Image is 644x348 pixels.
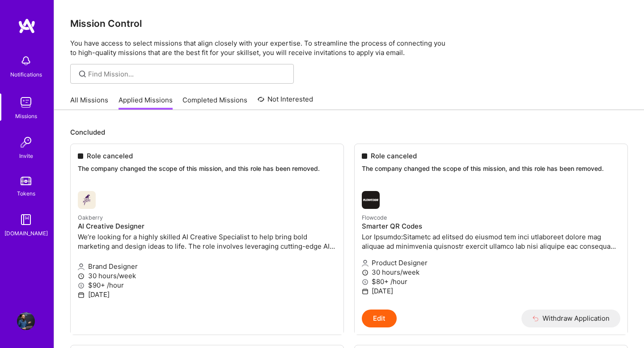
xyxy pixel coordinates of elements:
[362,277,620,286] p: $80+ /hour
[362,267,620,277] p: 30 hours/week
[371,151,417,161] span: Role canceled
[362,191,380,209] img: Flowcode company logo
[70,127,628,137] p: Concluded
[17,52,35,70] img: bell
[70,38,628,57] p: You have access to select missions that align closely with your expertise. To streamline the proc...
[70,18,628,29] h3: Mission Control
[182,95,247,110] a: Completed Missions
[362,214,387,221] small: Flowcode
[119,95,173,110] a: Applied Missions
[17,189,35,198] div: Tokens
[77,69,88,79] i: icon SearchGrey
[4,229,48,238] div: [DOMAIN_NAME]
[362,310,397,327] button: Edit
[17,93,35,111] img: teamwork
[17,312,35,330] img: User Avatar
[258,94,314,110] a: Not Interested
[15,312,37,330] a: User Avatar
[362,232,620,251] p: Lor Ipsumdo:Sitametc ad elitsed do eiusmod tem inci utlaboreet dolore mag aliquae ad minimvenia q...
[362,288,369,295] i: icon Calendar
[355,184,627,310] a: Flowcode company logoFlowcodeSmarter QR CodesLor Ipsumdo:Sitametc ad elitsed do eiusmod tem inci ...
[521,310,620,327] button: Withdraw Application
[10,70,42,79] div: Notifications
[362,279,369,285] i: icon MoneyGray
[19,151,33,161] div: Invite
[362,164,620,173] p: The company changed the scope of this mission, and this role has been removed.
[362,222,620,230] h4: Smarter QR Codes
[21,177,31,185] img: tokens
[18,18,36,34] img: logo
[362,258,620,267] p: Product Designer
[17,211,35,229] img: guide book
[17,133,35,151] img: Invite
[88,69,287,79] input: Find Mission...
[15,111,37,121] div: Missions
[362,286,620,296] p: [DATE]
[362,269,369,276] i: icon Clock
[70,95,108,110] a: All Missions
[362,260,369,267] i: icon Applicant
